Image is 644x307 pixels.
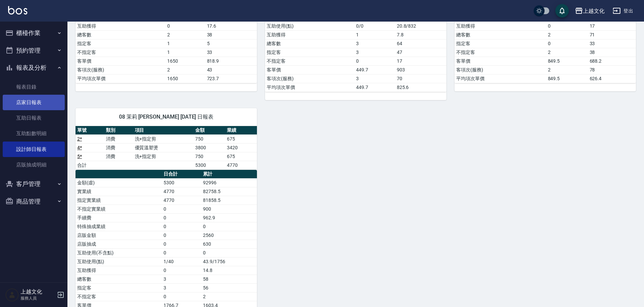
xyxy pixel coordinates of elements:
[201,266,257,275] td: 14.8
[3,157,65,173] a: 店販抽成明細
[588,57,636,65] td: 688.2
[588,65,636,74] td: 78
[201,187,257,196] td: 82758.5
[162,292,201,301] td: 0
[76,161,104,170] td: 合計
[588,74,636,83] td: 626.4
[546,74,588,83] td: 849.5
[225,126,257,135] th: 業績
[166,48,205,57] td: 1
[76,178,162,187] td: 金額(虛)
[205,65,257,74] td: 43
[162,170,201,179] th: 日合計
[205,39,257,48] td: 5
[201,231,257,240] td: 2560
[583,7,605,15] div: 上越文化
[162,231,201,240] td: 0
[201,283,257,292] td: 56
[354,65,395,74] td: 449.7
[455,65,546,74] td: 客項次(服務)
[265,22,354,30] td: 互助使用(點)
[395,57,446,65] td: 17
[205,57,257,65] td: 818.9
[201,178,257,187] td: 92996
[205,22,257,30] td: 17.6
[201,240,257,248] td: 630
[546,39,588,48] td: 0
[201,205,257,213] td: 900
[194,134,225,143] td: 750
[76,257,162,266] td: 互助使用(點)
[104,152,133,161] td: 消費
[21,288,55,295] h5: 上越文化
[3,42,65,59] button: 預約管理
[3,79,65,95] a: 報表目錄
[84,114,249,120] span: 08 茉莉 [PERSON_NAME] [DATE] 日報表
[354,22,395,30] td: 0/0
[265,48,354,57] td: 指定客
[162,222,201,231] td: 0
[225,152,257,161] td: 675
[76,248,162,257] td: 互助使用(不含點)
[76,74,166,83] td: 平均項次單價
[104,126,133,135] th: 類別
[133,126,194,135] th: 項目
[3,110,65,126] a: 互助日報表
[3,193,65,210] button: 商品管理
[555,4,569,18] button: save
[265,30,354,39] td: 互助獲得
[76,213,162,222] td: 手續費
[3,142,65,157] a: 設計師日報表
[194,161,225,170] td: 5300
[5,288,19,302] img: Person
[194,152,225,161] td: 750
[354,39,395,48] td: 3
[588,39,636,48] td: 33
[395,83,446,92] td: 825.6
[166,22,205,30] td: 0
[588,22,636,30] td: 17
[166,39,205,48] td: 1
[3,95,65,110] a: 店家日報表
[265,39,354,48] td: 總客數
[104,134,133,143] td: 消費
[265,74,354,83] td: 客項次(服務)
[546,57,588,65] td: 849.5
[354,57,395,65] td: 0
[546,30,588,39] td: 2
[546,22,588,30] td: 0
[201,213,257,222] td: 962.9
[225,134,257,143] td: 675
[201,222,257,231] td: 0
[225,161,257,170] td: 4770
[546,48,588,57] td: 2
[133,152,194,161] td: 洗+指定剪
[76,196,162,205] td: 指定實業績
[166,57,205,65] td: 1650
[76,57,166,65] td: 客單價
[205,30,257,39] td: 38
[455,74,546,83] td: 平均項次單價
[265,57,354,65] td: 不指定客
[395,39,446,48] td: 64
[194,143,225,152] td: 3800
[225,143,257,152] td: 3420
[354,83,395,92] td: 449.7
[194,126,225,135] th: 金額
[76,48,166,57] td: 不指定客
[201,257,257,266] td: 43.9/1756
[455,22,546,30] td: 互助獲得
[21,295,55,301] p: 服務人員
[265,65,354,74] td: 客單價
[3,175,65,193] button: 客戶管理
[395,30,446,39] td: 7.8
[166,65,205,74] td: 2
[455,39,546,48] td: 指定客
[162,178,201,187] td: 5300
[76,283,162,292] td: 指定客
[162,266,201,275] td: 0
[76,22,166,30] td: 互助獲得
[133,134,194,143] td: 洗+指定剪
[166,30,205,39] td: 2
[76,240,162,248] td: 店販抽成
